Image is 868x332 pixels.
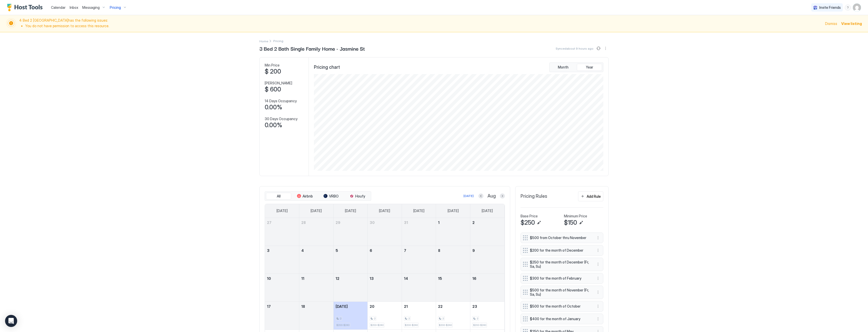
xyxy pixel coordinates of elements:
span: Inbox [70,5,78,10]
a: Host Tools Logo [7,4,45,11]
span: Home [259,39,268,43]
span: $200-$240 [439,323,452,327]
a: July 31, 2025 [402,218,436,227]
button: Houfy [345,193,370,200]
div: menu [595,261,601,267]
div: menu [595,303,601,309]
td: August 5, 2025 [333,246,368,274]
span: 11 [301,276,304,281]
button: Previous month [478,193,483,198]
a: August 16, 2025 [470,274,504,283]
button: More options [595,289,601,295]
div: menu [595,247,601,253]
div: menu [595,235,601,241]
span: $250 for the month of December (Fr, Sa, Su) [530,260,590,269]
button: VRBO [318,193,344,200]
span: 2 [472,220,475,225]
td: August 19, 2025 [333,302,368,329]
td: August 16, 2025 [470,274,504,302]
td: August 15, 2025 [436,274,470,302]
span: 30 [370,220,375,225]
td: August 3, 2025 [265,246,299,274]
a: August 20, 2025 [368,302,402,311]
a: August 10, 2025 [265,274,299,283]
td: August 13, 2025 [368,274,402,302]
span: $ 200 [265,68,281,75]
a: August 13, 2025 [368,274,402,283]
span: $500 from October thru November [530,236,590,240]
td: August 17, 2025 [265,302,299,329]
a: August 1, 2025 [436,218,470,227]
span: $ 600 [265,86,281,93]
span: 28 [301,220,306,225]
td: August 20, 2025 [368,302,402,329]
span: Min Price [265,63,280,68]
td: August 10, 2025 [265,274,299,302]
div: menu [845,5,851,11]
a: Tuesday [340,204,361,218]
span: [DATE] [482,209,493,213]
a: July 29, 2025 [334,218,368,227]
button: Edit [536,220,542,226]
span: [DATE] [413,209,424,213]
td: August 11, 2025 [299,274,334,302]
span: 6 [370,248,372,253]
span: 30 Days Occupancy [265,117,297,121]
a: August 14, 2025 [402,274,436,283]
button: Airbnb [292,193,317,200]
span: Dismiss [825,21,837,26]
td: August 7, 2025 [402,246,436,274]
span: $300 for the month of February [530,276,590,281]
span: 2 [374,317,375,320]
span: 14 Days Occupancy [265,99,297,103]
a: Friday [443,204,464,218]
a: Wednesday [374,204,395,218]
td: July 27, 2025 [265,218,299,246]
span: 15 [438,276,442,281]
td: August 9, 2025 [470,246,504,274]
button: Month [551,64,576,71]
td: July 28, 2025 [299,218,334,246]
div: menu [595,316,601,322]
div: tab-group [549,62,603,72]
div: Breadcrumb [259,38,268,44]
span: 17 [267,304,271,309]
span: 21 [404,304,408,309]
span: [DATE] [311,209,322,213]
div: menu [603,45,609,51]
span: Pricing Rules [521,193,547,199]
span: 2 [340,317,341,320]
span: $400 for the month of January [530,317,590,321]
button: Next month [500,193,505,198]
button: More options [595,275,601,281]
span: 31 [404,220,408,225]
span: 2 [442,317,444,320]
a: August 9, 2025 [470,246,504,255]
button: [DATE] [463,193,474,199]
a: August 8, 2025 [436,246,470,255]
a: Thursday [408,204,429,218]
button: More options [595,316,601,322]
button: More options [595,235,601,241]
a: August 18, 2025 [299,302,333,311]
span: [DATE] [379,209,390,213]
a: July 28, 2025 [299,218,333,227]
td: August 14, 2025 [402,274,436,302]
td: August 22, 2025 [436,302,470,329]
span: $200-$240 [336,323,349,327]
div: tab-group [265,191,371,201]
a: Sunday [272,204,293,218]
button: More options [595,303,601,309]
span: Airbnb [303,194,313,198]
div: View listing [841,21,862,26]
span: Pricing [110,5,121,10]
span: 7 [404,248,406,253]
button: More options [595,247,601,253]
a: August 11, 2025 [299,274,333,283]
span: 23 [472,304,477,309]
span: Minimum Price [564,214,587,218]
span: Aug [487,193,496,199]
a: August 19, 2025 [334,302,368,311]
